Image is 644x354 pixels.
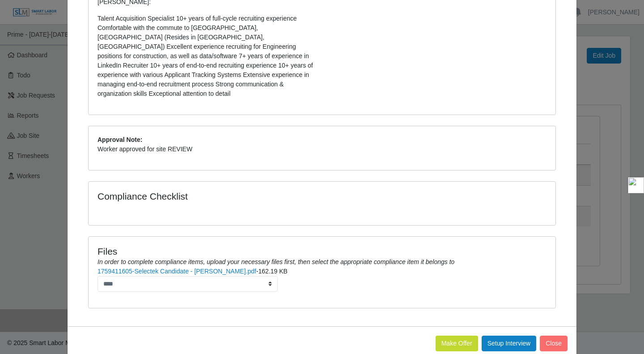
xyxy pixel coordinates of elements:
b: Approval Note: [97,136,142,143]
span: 162.19 KB [258,268,288,275]
p: Worker approved for site REVIEW [97,145,547,154]
h4: Compliance Checklist [97,191,392,202]
a: 1759411605-Selectek Candidate - [PERSON_NAME].pdf [97,268,256,275]
h4: Files [97,246,547,257]
li: - [97,267,547,292]
img: toggle-logo.svg [628,177,644,193]
i: In order to complete compliance items, upload your necessary files first, then select the appropr... [97,258,454,265]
